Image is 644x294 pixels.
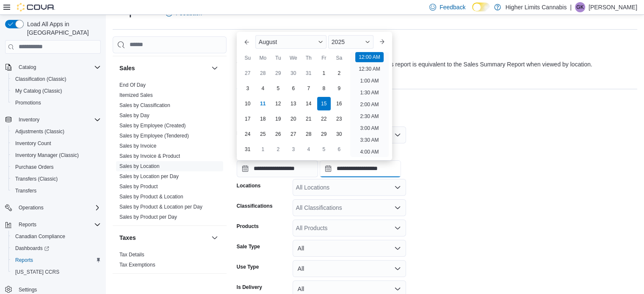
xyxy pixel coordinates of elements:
div: day-21 [302,112,315,126]
button: Open list of options [394,225,401,231]
button: Reports [8,254,104,266]
button: Purchase Orders [8,161,104,173]
span: Sales by Location [119,163,160,170]
div: We [287,51,300,65]
a: Sales by Product [119,184,158,190]
a: My Catalog (Classic) [12,86,66,96]
div: day-28 [256,66,270,80]
span: Reports [12,255,101,265]
button: All [293,240,406,257]
div: day-30 [332,127,346,141]
span: My Catalog (Classic) [12,86,101,96]
span: Inventory [19,116,39,123]
div: day-8 [317,82,331,95]
button: Transfers [8,185,104,197]
button: Sales [119,64,208,72]
div: day-28 [302,127,315,141]
div: day-2 [271,143,285,156]
div: View sales totals by location for a specified date range. This report is equivalent to the Sales ... [237,60,592,69]
div: day-19 [271,112,285,126]
div: day-10 [241,97,254,110]
button: Sales [210,63,220,73]
a: Sales by Day [119,113,149,118]
div: day-25 [256,127,270,141]
button: Next month [375,35,389,49]
span: Settings [19,286,37,293]
div: day-22 [317,112,331,126]
button: [US_STATE] CCRS [8,266,104,278]
div: Button. Open the month selector. August is currently selected. [255,35,326,49]
li: 3:30 AM [357,135,382,145]
button: Taxes [119,234,208,242]
p: Higher Limits Cannabis [505,2,567,12]
div: day-6 [287,82,300,95]
span: Transfers [12,186,101,196]
span: Washington CCRS [12,267,101,277]
input: Press the down key to enter a popover containing a calendar. Press the escape key to close the po... [237,160,318,177]
div: day-14 [302,97,315,110]
div: Mo [256,51,270,65]
span: Canadian Compliance [15,233,65,240]
button: Transfers (Classic) [8,173,104,185]
span: Sales by Product & Location per Day [119,203,202,210]
button: All [293,260,406,277]
label: Sale Type [237,243,260,250]
div: day-30 [287,66,300,80]
a: Dashboards [12,243,53,253]
span: Inventory Manager (Classic) [15,152,79,159]
p: [PERSON_NAME] [589,2,637,12]
h3: Sales [119,64,135,72]
a: Tax Exemptions [119,262,155,268]
span: Dashboards [15,245,49,252]
span: Inventory [15,115,101,125]
span: Adjustments (Classic) [12,126,101,137]
button: Classification (Classic) [8,73,104,85]
button: Previous Month [240,35,254,49]
label: Locations [237,182,261,189]
span: Tax Details [119,251,144,258]
div: day-17 [241,112,254,126]
div: Taxes [113,250,227,273]
span: Inventory Count [12,138,101,148]
span: Transfers (Classic) [15,176,58,182]
img: Cova [17,3,55,11]
a: Dashboards [8,242,104,254]
div: day-27 [241,66,254,80]
a: Tax Details [119,252,144,258]
a: Sales by Product & Location per Day [119,204,202,210]
span: Inventory Manager (Classic) [12,150,101,160]
a: Canadian Compliance [12,231,69,242]
span: Sales by Product [119,183,158,190]
button: Taxes [210,233,220,243]
div: day-29 [271,66,285,80]
a: Sales by Location per Day [119,173,179,179]
span: Promotions [12,98,101,108]
button: Inventory [15,115,43,125]
span: Operations [19,204,44,211]
a: Transfers [12,186,40,196]
span: Sales by Classification [119,102,170,109]
label: Products [237,223,259,230]
button: Inventory Manager (Classic) [8,149,104,161]
div: Th [302,51,315,65]
div: day-7 [302,82,315,95]
span: Catalog [15,62,101,72]
span: Purchase Orders [12,162,101,172]
a: Inventory Count [12,138,55,148]
a: Sales by Location [119,163,160,169]
div: day-4 [302,143,315,156]
a: Sales by Product & Location [119,194,183,200]
span: Sales by Employee (Created) [119,122,186,129]
div: day-1 [317,66,331,80]
div: day-1 [256,143,270,156]
div: day-12 [271,97,285,110]
div: day-23 [332,112,346,126]
div: day-11 [256,97,270,110]
button: Operations [15,203,47,213]
span: Purchase Orders [15,164,54,170]
div: day-16 [332,97,346,110]
a: Promotions [12,98,44,108]
span: Tax Exemptions [119,261,155,268]
label: Classifications [237,203,273,209]
div: day-27 [287,127,300,141]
